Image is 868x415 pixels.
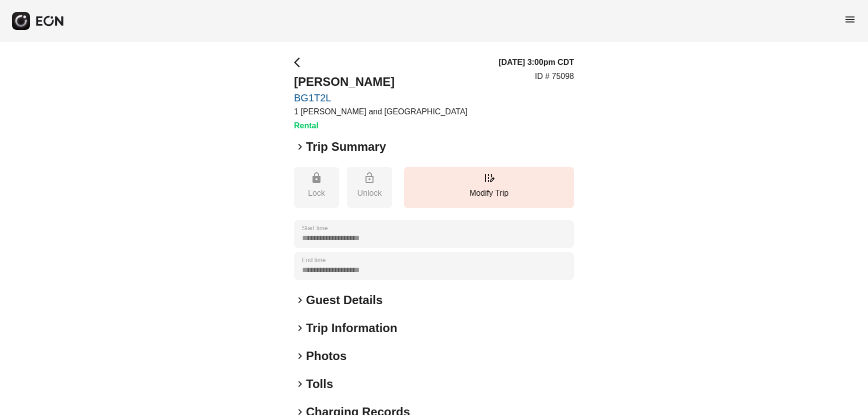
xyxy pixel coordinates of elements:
h2: Trip Information [306,320,397,336]
h3: Rental [294,120,467,132]
h3: [DATE] 3:00pm CDT [498,56,574,68]
span: arrow_back_ios [294,56,306,68]
span: edit_road [483,172,495,184]
span: keyboard_arrow_right [294,322,306,334]
p: ID # 75098 [535,70,574,82]
span: keyboard_arrow_right [294,141,306,153]
span: keyboard_arrow_right [294,350,306,362]
h2: Photos [306,348,346,364]
button: Modify Trip [404,167,574,208]
p: Modify Trip [409,187,569,199]
a: BG1T2L [294,92,467,104]
h2: Guest Details [306,292,382,308]
span: menu [844,13,856,25]
span: keyboard_arrow_right [294,378,306,390]
p: 1 [PERSON_NAME] and [GEOGRAPHIC_DATA] [294,106,467,118]
h2: Trip Summary [306,139,386,155]
h2: [PERSON_NAME] [294,74,467,90]
span: keyboard_arrow_right [294,294,306,306]
h2: Tolls [306,376,333,392]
